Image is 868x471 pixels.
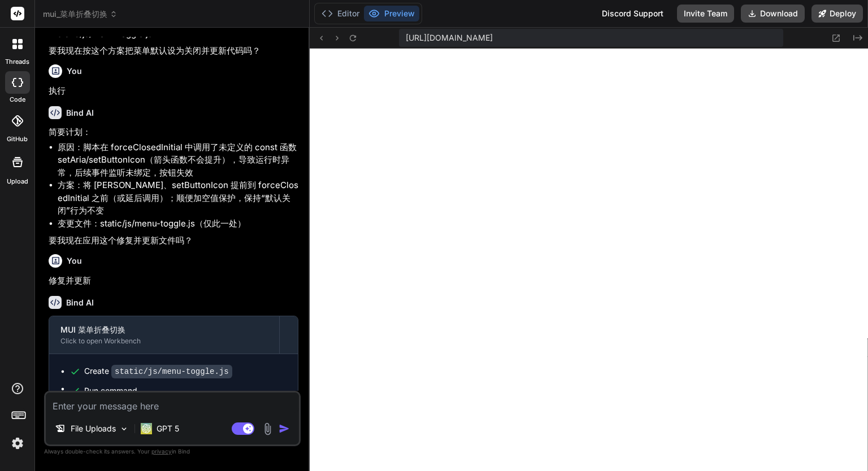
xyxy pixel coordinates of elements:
label: code [10,95,25,104]
button: Download [741,5,805,23]
iframe: Preview [310,49,868,471]
img: GPT 5 [141,423,152,434]
h6: You [67,66,82,77]
li: 原因：脚本在 forceClosedInitial 中调用了未定义的 const 函数 setAria/setButtonIcon（箭头函数不会提升），导致运行时异常，后续事件监听未绑定，按钮失效 [58,141,298,180]
p: Always double-check its answers. Your in Bind [44,446,301,457]
div: MUI 菜单折叠切换 [60,324,268,335]
label: GitHub [7,134,28,144]
button: Preview [364,6,419,21]
div: Discord Support [595,5,670,23]
p: 要我现在按这个方案把菜单默认设为关闭并更新代码吗？ [49,45,298,58]
div: Create [84,365,232,377]
div: Click to open Workbench [60,337,268,346]
label: Upload [7,177,28,186]
h6: You [67,255,82,267]
span: [URL][DOMAIN_NAME] [406,32,493,43]
button: Invite Team [677,5,734,23]
span: Run command [84,385,287,396]
p: 修复并更新 [49,274,298,287]
button: Deploy [811,5,863,23]
button: MUI 菜单折叠切换Click to open Workbench [49,316,279,354]
p: File Uploads [71,423,116,434]
label: threads [5,57,29,67]
p: 执行 [49,85,298,98]
li: 变更文件：static/js/menu-toggle.js（仅此一处） [58,217,298,230]
p: GPT 5 [157,423,179,434]
p: 简要计划： [49,126,298,139]
p: 要我现在应用这个修复并更新文件吗？ [49,234,298,247]
img: icon [279,423,290,434]
img: attachment [261,422,274,435]
img: settings [8,434,27,453]
li: 方案：将 [PERSON_NAME]、setButtonIcon 提前到 forceClosedInitial 之前（或延后调用）；顺便加空值保护，保持“默认关闭”行为不变 [58,179,298,217]
span: privacy [151,448,172,455]
h6: Bind AI [66,107,94,119]
button: Editor [317,6,364,21]
h6: Bind AI [66,297,94,308]
span: mui_菜单折叠切换 [43,8,118,20]
code: static/js/menu-toggle.js [111,365,232,378]
img: Pick Models [119,424,129,434]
